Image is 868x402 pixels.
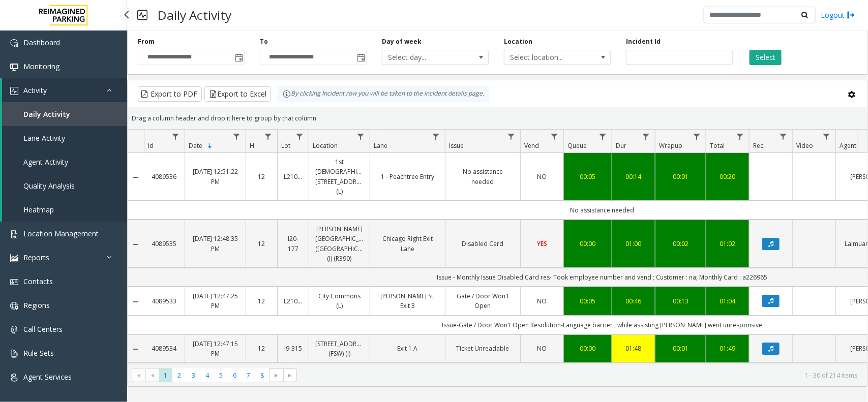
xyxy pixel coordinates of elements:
[10,87,18,95] img: 'icon'
[659,141,682,150] span: Wrapup
[283,90,291,98] img: infoIcon.svg
[23,61,59,71] span: Monitoring
[537,344,547,353] span: NO
[776,130,790,143] a: Rec. Filter Menu
[570,344,606,353] a: 00:00
[23,38,60,47] span: Dashboard
[191,291,240,311] a: [DATE] 12:47:25 PM
[796,141,813,150] span: Video
[570,239,606,249] a: 00:00
[260,37,268,46] label: To
[712,172,743,181] a: 00:20
[567,141,587,150] span: Queue
[524,141,539,150] span: Vend
[128,173,144,181] a: Collapse Details
[376,172,439,181] a: 1 - Peachtree Entry
[293,130,307,143] a: Lot Filter Menu
[23,229,99,238] span: Location Management
[10,350,18,358] img: 'icon'
[10,302,18,310] img: 'icon'
[618,172,649,181] div: 00:14
[2,198,127,222] a: Heatmap
[527,172,557,181] a: NO
[452,291,514,311] a: Gate / Door Won't Open
[284,344,303,353] a: I9-315
[596,130,610,143] a: Queue Filter Menu
[23,205,54,214] span: Heatmap
[315,339,364,358] a: [STREET_ADDRESS] (FSW) (I)
[252,172,271,181] a: 12
[150,344,178,353] a: 4089534
[374,141,387,150] span: Lane
[452,344,514,353] a: Ticket Unreadable
[537,297,547,305] span: NO
[150,172,178,181] a: 4089536
[189,141,202,150] span: Date
[750,50,782,65] button: Select
[23,276,53,286] span: Contacts
[452,239,514,249] a: Disabled Card
[315,157,364,196] a: 1st [DEMOGRAPHIC_DATA], [STREET_ADDRESS] (L)
[626,37,661,46] label: Incident Id
[10,230,18,238] img: 'icon'
[821,10,855,20] a: Logout
[23,324,63,334] span: Call Centers
[281,141,290,150] span: Lot
[303,371,857,380] kendo-pager-info: 1 - 30 of 214 items
[712,239,743,249] div: 01:02
[10,39,18,47] img: 'icon'
[278,86,489,102] div: By clicking Incident row you will be taken to the incident details page.
[847,10,855,20] img: logout
[382,37,422,46] label: Day of week
[204,86,271,102] button: Export to Excel
[315,224,364,263] a: [PERSON_NAME][GEOGRAPHIC_DATA] ([GEOGRAPHIC_DATA]) (I) (R390)
[233,50,244,65] span: Toggle popup
[527,296,557,306] a: NO
[2,78,127,102] a: Activity
[570,296,606,306] div: 00:05
[712,344,743,353] a: 01:49
[23,372,72,382] span: Agent Services
[250,141,254,150] span: H
[150,296,178,306] a: 4089533
[128,130,867,364] div: Data table
[206,142,214,150] span: Sortable
[429,130,443,143] a: Lane Filter Menu
[10,326,18,334] img: 'icon'
[618,239,649,249] a: 01:00
[172,368,186,382] span: Page 2
[570,172,606,181] a: 00:05
[128,345,144,353] a: Collapse Details
[252,344,271,353] a: 12
[159,368,172,382] span: Page 1
[283,368,297,383] span: Go to the last page
[662,344,700,353] a: 00:01
[23,300,50,310] span: Regions
[23,133,65,143] span: Lane Activity
[662,296,700,306] div: 00:13
[662,239,700,249] a: 00:02
[200,368,214,382] span: Page 4
[618,344,649,353] a: 01:48
[354,130,368,143] a: Location Filter Menu
[10,374,18,382] img: 'icon'
[618,296,649,306] a: 00:46
[712,296,743,306] a: 01:04
[255,368,269,382] span: Page 8
[261,130,275,143] a: H Filter Menu
[252,296,271,306] a: 12
[153,3,236,27] h3: Daily Activity
[376,344,439,353] a: Exit 1 A
[733,130,747,143] a: Total Filter Menu
[2,150,127,174] a: Agent Activity
[150,239,178,249] a: 4089535
[840,141,856,150] span: Agent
